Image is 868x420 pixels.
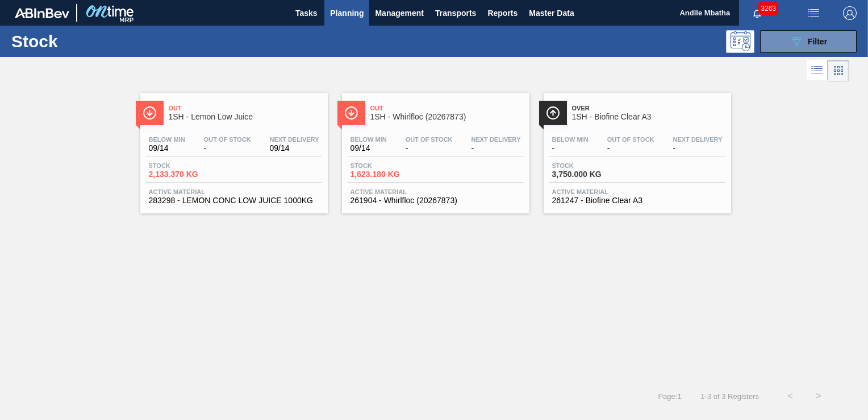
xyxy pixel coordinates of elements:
[350,196,521,205] span: 261904 - Whirlfloc (20267873)
[607,144,654,153] span: -
[169,105,322,112] span: Out
[204,136,251,143] span: Out Of Stock
[552,170,632,179] span: 3,750.000 KG
[333,84,535,213] a: ÍconeOut1SH - Whirlfloc (20267873)Below Min09/14Out Of Stock-Next Delivery-Stock1,623.180 KGActiv...
[804,382,833,410] button: >
[808,37,827,46] span: Filter
[149,162,228,169] span: Stock
[673,136,723,143] span: Next Delivery
[350,170,430,179] span: 1,623.180 KG
[15,8,69,18] img: TNhmsLtSVTkK8tSr43FrP2fwEKptu5GPRR3wAAAABJRU5ErkJggg==
[149,136,185,143] span: Below Min
[270,136,319,143] span: Next Delivery
[760,30,857,53] button: Filter
[552,136,589,143] span: Below Min
[673,144,723,153] span: -
[726,30,754,53] div: Programming: no user selected
[270,144,319,153] span: 09/14
[776,382,804,410] button: <
[843,6,857,20] img: Logout
[350,144,387,153] span: 09/14
[132,84,333,213] a: ÍconeOut1SH - Lemon Low JuiceBelow Min09/14Out Of Stock-Next Delivery09/14Stock2,133.370 KGActive...
[370,105,524,112] span: Out
[149,170,228,179] span: 2,133.370 KG
[471,144,521,153] span: -
[807,60,828,81] div: List Vision
[471,136,521,143] span: Next Delivery
[370,113,524,121] span: 1SH - Whirlfloc (20267873)
[552,196,723,205] span: 261247 - Biofine Clear A3
[758,2,778,15] span: 3263
[739,5,775,21] button: Notifications
[572,113,725,121] span: 1SH - Biofine Clear A3
[535,84,737,213] a: ÍconeOver1SH - Biofine Clear A3Below Min-Out Of Stock-Next Delivery-Stock3,750.000 KGActive Mater...
[375,6,424,20] span: Management
[552,144,589,153] span: -
[169,113,322,121] span: 1SH - Lemon Low Juice
[350,188,521,195] span: Active Material
[699,392,759,401] span: 1 - 3 of 3 Registers
[807,6,820,20] img: userActions
[149,196,319,205] span: 283298 - LEMON CONC LOW JUICE 1000KG
[552,188,723,195] span: Active Material
[572,105,725,112] span: Over
[406,144,453,153] span: -
[149,144,185,153] span: 09/14
[828,60,849,81] div: Card Vision
[607,136,654,143] span: Out Of Stock
[330,6,364,20] span: Planning
[435,6,476,20] span: Transports
[487,6,518,20] span: Reports
[344,106,358,120] img: Ícone
[143,106,157,120] img: Ícone
[149,188,319,195] span: Active Material
[406,136,453,143] span: Out Of Stock
[294,6,319,20] span: Tasks
[552,162,632,169] span: Stock
[11,35,174,48] h1: Stock
[204,144,251,153] span: -
[350,162,430,169] span: Stock
[546,106,560,120] img: Ícone
[658,392,681,401] span: Page : 1
[529,6,574,20] span: Master Data
[350,136,387,143] span: Below Min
